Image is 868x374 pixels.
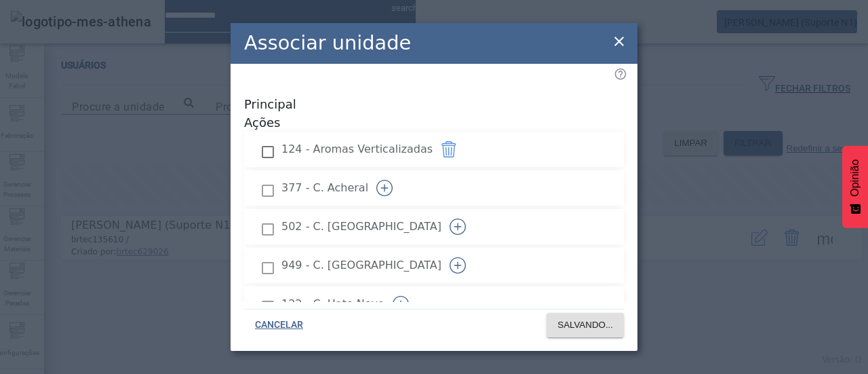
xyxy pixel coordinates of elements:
font: Opinião [849,160,861,197]
button: SALVANDO... [547,313,624,337]
font: 124 - Aromas Verticalizadas [281,143,433,155]
font: Associar unidade [244,31,411,54]
font: 502 - C. [GEOGRAPHIC_DATA] [281,220,441,233]
font: 377 - C. Acheral [281,181,368,194]
button: CANCELAR [244,313,314,337]
font: Ações [244,115,280,130]
font: 122 - C. Hato Novo [281,297,384,310]
font: 949 - C. [GEOGRAPHIC_DATA] [281,259,441,272]
font: CANCELAR [255,319,303,330]
font: SALVANDO... [557,320,613,330]
button: Feedback - Mostrar pesquisa [842,146,868,228]
font: Principal [244,97,296,111]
